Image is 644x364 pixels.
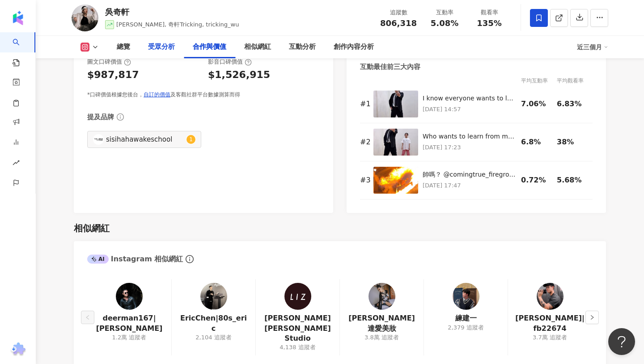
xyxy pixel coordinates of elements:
[87,254,183,264] div: Instagram 相似網紅
[557,137,588,147] div: 38%
[144,91,170,98] a: 自訂的價值
[521,137,552,147] div: 6.8%
[369,283,395,310] img: KOL Avatar
[557,99,588,109] div: 6.83%
[428,8,462,17] div: 互動率
[263,313,332,343] a: [PERSON_NAME] [PERSON_NAME] Studio
[87,255,109,264] div: AI
[289,42,316,52] div: 互動分析
[87,91,320,99] div: *口碑價值根據您後台， 及客觀社群平台數據測算而得
[533,334,567,342] div: 3.7萬 追蹤者
[477,19,502,28] span: 135%
[81,311,94,324] button: left
[423,104,517,114] p: [DATE] 14:57
[200,283,227,310] img: KOL Avatar
[380,8,417,17] div: 追蹤數
[116,283,143,313] a: KOL Avatar
[557,76,593,85] div: 平均觀看率
[557,175,588,185] div: 5.68%
[423,143,517,152] p: [DATE] 17:23
[195,334,231,342] div: 2,104 追蹤者
[87,68,139,82] div: $987,817
[347,313,416,334] a: [PERSON_NAME]達愛美妝
[74,222,110,234] div: 相似網紅
[360,175,369,185] div: # 3
[521,76,557,85] div: 平均互動率
[13,32,30,67] a: search
[380,18,417,28] span: 806,318
[244,42,271,52] div: 相似網紅
[453,283,479,313] a: KOL Avatar
[334,42,374,52] div: 創作內容分析
[364,334,399,342] div: 3.8萬 追蹤者
[94,313,164,334] a: deerman167|[PERSON_NAME]
[11,11,25,25] img: logo icon
[448,324,483,332] div: 2,379 追蹤者
[284,283,311,313] a: KOL Avatar
[423,94,517,103] div: I know everyone wants to learn, so I’m about to create an online Tricking course.
[112,334,147,342] div: 1.2萬 追蹤者
[184,254,195,264] span: info-circle
[423,170,517,179] div: 帥嗎？ @comingtrue_firegroup 🙏
[117,42,130,52] div: 總覽
[608,328,635,355] iframe: Help Scout Beacon - Open
[423,181,517,191] p: [DATE] 17:47
[93,134,104,145] img: KOL Avatar
[453,283,479,310] img: KOL Avatar
[373,167,418,194] img: 帥嗎？ @comingtrue_firegroup 🙏
[72,4,98,31] img: KOL Avatar
[577,40,608,54] div: 近三個月
[521,99,552,109] div: 7.06%
[179,313,248,334] a: EricChen|80s_eric
[360,62,420,72] div: 互動最佳前三大內容
[87,113,114,122] div: 提及品牌
[472,8,506,17] div: 觀看率
[423,132,517,141] div: Who wants to learn from me? #tricking #onlineclass
[9,342,27,357] img: chrome extension
[208,58,252,66] div: 影音口碑價值
[284,283,311,310] img: KOL Avatar
[373,129,418,156] img: Who wants to learn from me? #tricking #onlineclass
[115,112,125,122] span: info-circle
[537,283,563,313] a: KOL Avatar
[360,99,369,109] div: # 1
[87,58,131,66] div: 圖文口碑價值
[369,283,395,313] a: KOL Avatar
[200,283,227,313] a: KOL Avatar
[585,311,599,324] button: right
[148,42,175,52] div: 受眾分析
[515,313,585,334] a: [PERSON_NAME]|fb22674
[360,137,369,147] div: # 2
[106,134,184,144] div: sisihahawakeschool
[13,154,20,174] span: rise
[105,6,239,17] div: 吳奇軒
[455,313,477,323] a: 練建一
[116,283,143,310] img: KOL Avatar
[431,19,458,28] span: 5.08%
[189,136,193,143] span: 1
[208,68,270,82] div: $1,526,915
[193,42,226,52] div: 合作與價值
[521,175,552,185] div: 0.72%
[373,91,418,117] img: I know everyone wants to learn, so I’m about to create an online Tricking course.
[116,21,239,28] span: [PERSON_NAME], 奇軒Tricking, tricking_wu
[537,283,563,310] img: KOL Avatar
[589,315,595,320] span: right
[280,343,315,351] div: 4,138 追蹤者
[186,135,195,144] sup: 1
